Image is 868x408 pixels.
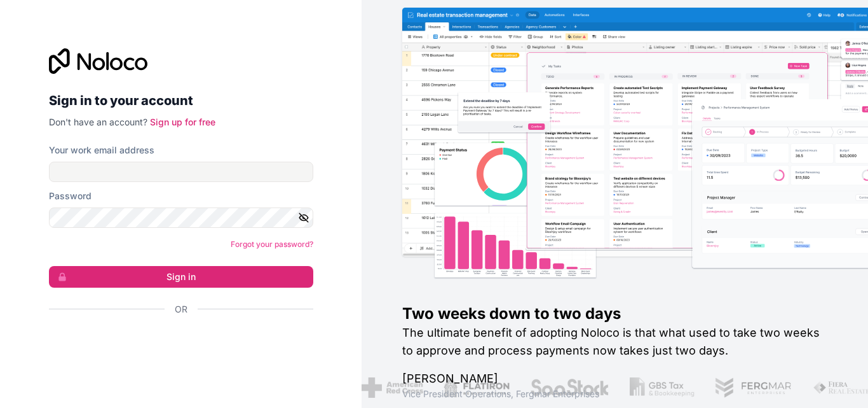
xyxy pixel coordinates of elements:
a: Sign up for free [150,116,215,127]
h1: [PERSON_NAME] [402,370,827,388]
input: Password [49,208,313,228]
a: Forgot your password? [231,239,313,249]
label: Your work email address [49,144,154,157]
span: Or [175,303,187,316]
label: Password [49,190,92,202]
img: /assets/american-red-cross-BAupjrZR.png [361,377,423,398]
span: Don't have an account? [49,116,147,127]
input: Email address [49,162,313,182]
button: Sign in [49,266,313,288]
h2: The ultimate benefit of adopting Noloco is that what used to take two weeks to approve and proces... [402,324,827,360]
h1: Two weeks down to two days [402,304,827,324]
h1: Vice President Operations , Fergmar Enterprises [402,388,827,400]
h2: Sign in to your account [49,89,313,112]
